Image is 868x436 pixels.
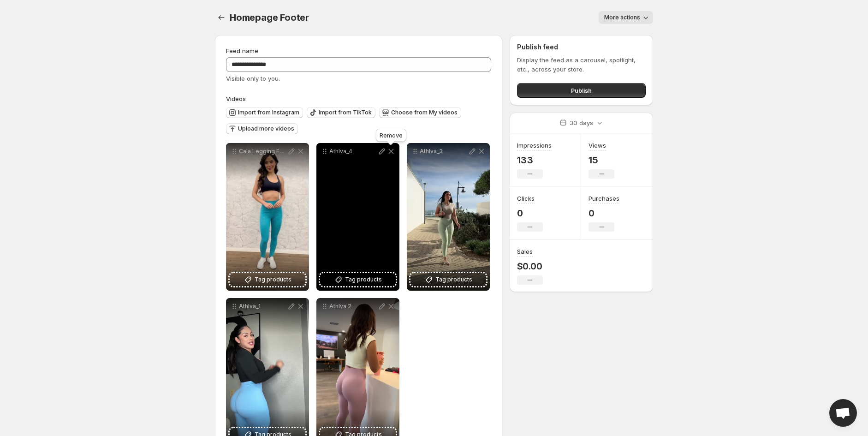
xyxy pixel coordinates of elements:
span: Visible only to you. [226,75,280,82]
p: 30 days [570,118,593,127]
h2: Publish feed [517,42,646,52]
p: 0 [517,208,543,219]
div: Athlva_3Tag products [407,143,490,291]
button: Tag products [410,273,486,286]
p: Athlva_1 [239,303,287,310]
button: Settings [215,11,228,24]
span: Import from TikTok [319,109,372,116]
span: Feed name [226,47,258,54]
h3: Impressions [517,141,552,150]
p: Athlva_4 [329,148,377,155]
h3: Sales [517,247,533,256]
span: Homepage Footer [230,12,309,23]
h3: Views [589,141,606,150]
div: Cala Legging Feminina Levanta Bumbum CL0024Tag products [226,143,309,291]
div: Athlva_4Tag products [316,143,399,291]
h3: Purchases [589,194,619,203]
h3: Clicks [517,194,535,203]
p: $0.00 [517,261,543,272]
span: More actions [604,14,640,21]
button: Import from Instagram [226,107,303,118]
p: 133 [517,155,552,166]
span: Tag products [255,275,291,284]
div: Open chat [829,399,857,427]
span: Publish [571,86,592,95]
p: 15 [589,155,614,166]
p: Athlva 2 [329,303,377,310]
span: Import from Instagram [238,109,299,116]
button: Import from TikTok [307,107,375,118]
button: More actions [599,11,653,24]
p: Athlva_3 [420,148,468,155]
p: Display the feed as a carousel, spotlight, etc., across your store. [517,55,646,74]
span: Videos [226,95,246,102]
span: Tag products [435,275,472,284]
span: Tag products [345,275,382,284]
button: Publish [517,83,646,98]
button: Upload more videos [226,123,298,134]
p: 0 [589,208,619,219]
button: Choose from My videos [379,107,461,118]
span: Upload more videos [238,125,294,132]
p: Cala Legging Feminina Levanta Bumbum CL0024 [239,148,287,155]
button: Tag products [320,273,396,286]
span: Choose from My videos [391,109,458,116]
button: Tag products [230,273,305,286]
